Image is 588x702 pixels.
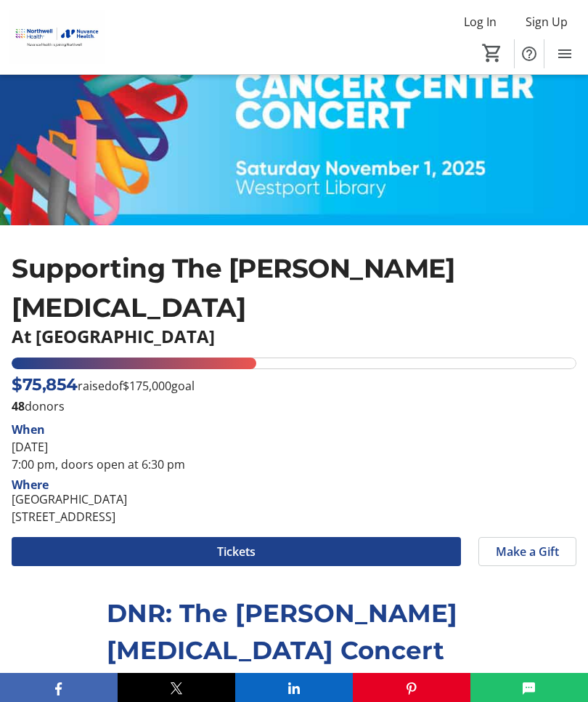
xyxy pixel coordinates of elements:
p: donors [12,398,576,415]
button: Cart [479,40,505,66]
p: DNR: The [PERSON_NAME] [MEDICAL_DATA] Concert [107,595,481,669]
button: Menu [550,39,579,68]
button: Make a Gift [478,537,576,566]
button: Tickets [12,537,461,566]
button: X [118,673,235,702]
button: Help [515,39,544,68]
span: Tickets [217,543,256,560]
b: 48 [12,398,25,414]
div: [STREET_ADDRESS] [12,508,127,525]
span: $175,000 [123,378,171,394]
span: Sign Up [526,13,568,31]
span: $75,854 [12,374,78,395]
span: Log In [464,13,497,31]
div: [GEOGRAPHIC_DATA] [12,491,127,508]
img: Nuvance Health's Logo [9,10,105,65]
span: Make a Gift [496,543,559,560]
button: Pinterest [353,673,470,702]
div: [DATE] 7:00 pm, doors open at 6:30 pm [12,438,576,473]
div: When [12,421,45,438]
div: Where [12,479,49,491]
p: Supporting The [PERSON_NAME] [MEDICAL_DATA] [12,249,576,327]
button: SMS [470,673,588,702]
button: Log In [452,10,508,33]
button: LinkedIn [235,673,353,702]
button: Sign Up [514,10,579,33]
p: At [GEOGRAPHIC_DATA] [12,327,576,346]
div: 43.34552571428571% of fundraising goal reached [12,358,576,369]
p: raised of goal [12,372,195,397]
